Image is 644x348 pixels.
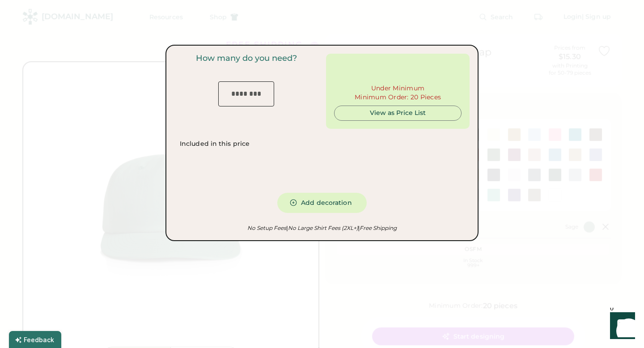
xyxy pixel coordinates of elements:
[247,225,286,231] em: No Setup Fees
[602,308,640,346] iframe: Front Chat
[358,225,360,231] font: |
[277,193,367,213] button: Add decoration
[355,84,441,102] div: Under Minimum Minimum Order: 20 Pieces
[358,225,397,231] em: Free Shipping
[196,54,297,64] div: How many do you need?
[342,109,454,118] div: View as Price List
[286,225,288,231] font: |
[180,140,250,149] div: Included in this price
[286,225,358,231] em: No Large Shirt Fees (2XL+)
